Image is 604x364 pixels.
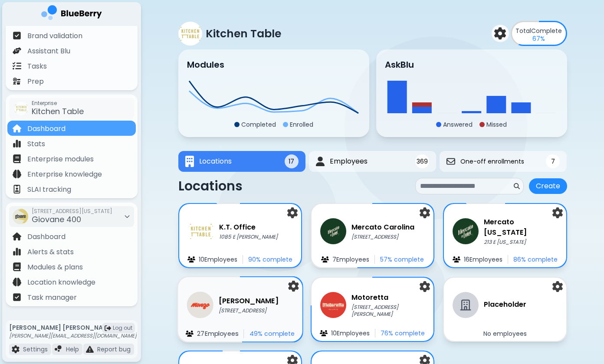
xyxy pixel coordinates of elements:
img: file icon [13,46,21,55]
p: [STREET_ADDRESS] [351,233,414,240]
img: file icon [13,170,21,178]
img: One-off enrollments [446,157,455,166]
button: Create [529,178,567,194]
span: Giovane 400 [32,214,81,225]
p: 10 Employee s [331,329,370,337]
p: 76 % complete [381,329,425,337]
img: file icon [13,185,21,193]
span: Kitchen Table [32,106,84,117]
img: Locations [185,156,194,167]
p: 86 % complete [513,256,558,263]
span: Log out [113,325,132,331]
p: 10 Employee s [199,256,237,263]
img: file icon [13,77,21,85]
span: 7 [551,157,555,165]
p: 213 E [US_STATE] [484,239,557,246]
img: settings [420,281,430,292]
p: Location knowledge [27,277,95,288]
h3: Mercato [US_STATE] [484,217,557,238]
img: settings [287,207,298,218]
p: Assistant Blu [27,46,70,56]
img: file icon [13,139,21,148]
button: EmployeesEmployees369 [309,151,436,172]
h3: Mercato Carolina [351,222,414,233]
p: Dashboard [27,124,66,134]
img: settings [552,207,563,218]
img: settings [552,281,563,292]
img: settings [494,27,506,39]
span: One-off enrollments [460,157,524,165]
p: Enterprise knowledge [27,169,102,180]
p: Complete [515,27,562,35]
img: file icon [12,345,20,353]
p: 49 % complete [249,330,295,338]
img: file icon [13,232,21,241]
p: Help [66,345,79,353]
h3: AskBlu [385,58,414,71]
img: company thumbnail [178,22,202,46]
img: file icon [185,331,193,337]
p: 1085 E [PERSON_NAME] [219,233,278,240]
img: file icon [320,330,328,336]
span: Enterprise [32,100,84,107]
p: Prep [27,76,44,87]
span: 17 [289,157,294,165]
p: Locations [178,178,243,194]
p: Enterprise modules [27,154,94,164]
p: Completed [241,121,276,128]
img: file icon [13,31,21,40]
img: settings [420,207,430,218]
img: company thumbnail [187,292,213,318]
p: Enrolled [290,121,313,128]
span: 369 [417,157,428,165]
h3: [PERSON_NAME] [219,295,279,306]
button: LocationsLocations17 [178,151,305,172]
img: file icon [321,256,329,262]
img: file icon [453,256,460,262]
h3: K.T. Office [219,222,278,233]
img: company thumbnail [188,218,214,244]
img: file icon [13,262,21,271]
p: Alerts & stats [27,247,74,257]
span: [STREET_ADDRESS][US_STATE] [32,208,112,215]
p: 90 % complete [248,256,292,263]
img: company thumbnail [453,218,479,244]
img: search icon [514,183,520,189]
p: Task manager [27,292,77,303]
img: file icon [55,345,62,353]
img: file icon [13,247,21,256]
p: Kitchen Table [206,26,281,41]
img: file icon [13,154,21,163]
p: Settings [23,345,48,353]
img: company thumbnail [320,292,346,318]
img: company thumbnail [320,218,346,244]
p: Tasks [27,61,47,72]
img: file icon [187,256,195,262]
p: 57 % complete [380,256,424,263]
span: Total [515,26,531,35]
p: Brand validation [27,31,82,41]
p: Missed [486,121,507,128]
span: Employees [330,156,368,167]
p: 16 Employee s [464,256,502,263]
img: Employees [316,157,325,167]
p: 27 Employee s [197,330,238,338]
p: [PERSON_NAME][EMAIL_ADDRESS][DOMAIN_NAME] [9,332,137,339]
img: file icon [13,124,21,133]
span: Locations [199,156,232,167]
img: file icon [13,293,21,302]
p: 67 % [532,35,545,43]
img: company thumbnail [14,102,28,115]
p: Report bug [97,345,131,353]
img: logout [105,325,111,331]
img: settings [288,281,299,292]
p: 7 Employee s [332,256,369,263]
img: company thumbnail [13,209,28,224]
p: [STREET_ADDRESS] [219,307,279,314]
p: SLAI tracking [27,184,71,195]
h3: Modules [187,58,224,71]
img: file icon [86,345,94,353]
img: file icon [13,278,21,286]
p: Modules & plans [27,262,83,272]
p: No employees [483,330,527,338]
